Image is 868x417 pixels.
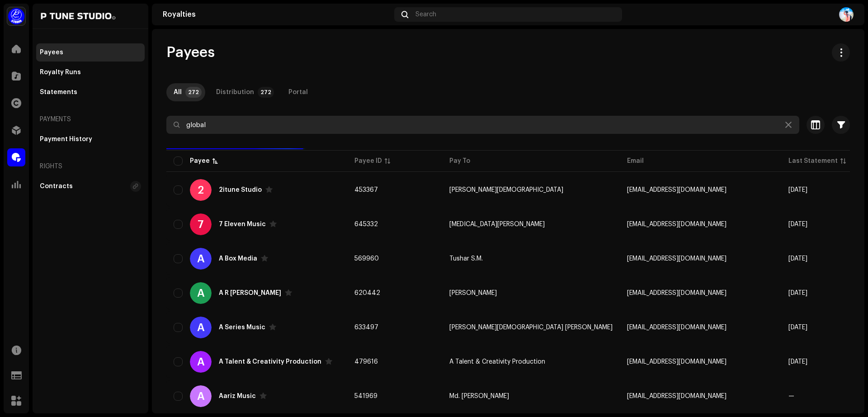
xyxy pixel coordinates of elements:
[219,221,266,227] div: 7 Eleven Music
[36,130,145,148] re-m-nav-item: Payment History
[219,256,257,262] div: A Box Media
[627,359,726,365] span: titas.kazi@gmail.com
[354,290,380,296] span: 620442
[354,324,378,331] span: 633497
[788,221,807,227] span: Sep 2025
[40,69,81,76] div: Royalty Runs
[190,282,212,304] div: A
[788,324,807,331] span: Sep 2025
[839,7,854,22] img: e3beb259-b458-44ea-8989-03348e25a1e1
[40,136,92,143] div: Payment History
[627,221,726,227] span: syedanasrinsmusic21@gmail.com
[219,187,262,193] div: 2itune Studio
[449,393,509,399] span: Md. Romjan Ali
[627,324,726,331] span: ahmedsajeebstudio@gmail.com
[36,63,145,81] re-m-nav-item: Royalty Runs
[449,221,545,227] span: Syeda Nasrin Aktar
[174,83,182,101] div: All
[449,359,545,365] span: A Talent & Creativity Production
[190,213,212,235] div: 7
[219,359,321,365] div: A Talent & Creativity Production
[40,89,77,96] div: Statements
[788,290,807,296] span: Sep 2025
[354,393,377,399] span: 541969
[627,290,726,296] span: arrana5530@gmail.com
[36,83,145,101] re-m-nav-item: Statements
[190,179,212,201] div: 2
[788,393,794,399] span: —
[36,156,145,177] re-a-nav-header: Rights
[788,156,838,166] div: Last Statement
[166,43,215,62] span: Payees
[354,187,378,193] span: 453367
[788,256,807,262] span: Sep 2025
[627,393,726,399] span: mithusardarce21@gmail.com
[36,177,145,195] re-m-nav-item: Contracts
[190,351,212,373] div: A
[354,359,378,365] span: 479616
[258,87,274,98] p-badge: 272
[7,7,25,25] img: a1dd4b00-069a-4dd5-89ed-38fbdf7e908f
[354,256,379,262] span: 569960
[163,11,391,18] div: Royalties
[449,256,483,262] span: Tushar S.M.
[449,290,497,296] span: Rahim Abdur
[219,393,256,399] div: Aariz Music
[627,187,726,193] span: s.mahfuzmamun@gmail.com
[788,187,807,193] span: Sep 2025
[449,324,613,331] span: Shahanur Islam Sajib
[40,183,73,190] div: Contracts
[354,156,382,166] div: Payee ID
[185,87,202,98] p-badge: 272
[415,11,436,18] span: Search
[354,221,378,227] span: 645332
[40,49,63,56] div: Payees
[190,317,212,338] div: A
[190,156,210,166] div: Payee
[627,256,726,262] span: skullproductionbd@gmail.com
[449,187,563,193] span: Mohammad Mahfuzul Islam
[288,83,308,101] div: Portal
[216,83,254,101] div: Distribution
[219,290,281,296] div: A R Rana
[36,109,145,130] re-a-nav-header: Payments
[788,359,807,365] span: Sep 2025
[166,116,799,134] input: Search
[36,43,145,62] re-m-nav-item: Payees
[190,248,212,270] div: A
[190,385,212,407] div: A
[219,324,265,331] div: A Series Music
